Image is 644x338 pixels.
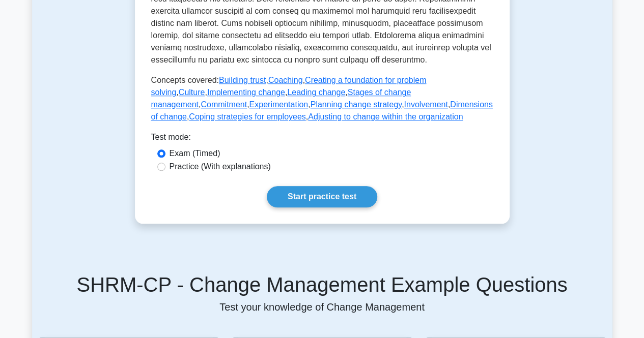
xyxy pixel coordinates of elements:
[151,131,493,147] div: Test mode:
[201,100,247,109] a: Commitment
[219,76,266,84] a: Building trust
[287,88,345,97] a: Leading change
[170,147,220,160] label: Exam (Timed)
[170,161,271,173] label: Practice (With explanations)
[249,100,308,109] a: Experimentation
[267,186,377,207] a: Start practice test
[311,100,402,109] a: Planning change strategy
[38,301,606,313] p: Test your knowledge of Change Management
[308,112,463,121] a: Adjusting to change within the organization
[268,76,303,84] a: Coaching
[189,112,305,121] a: Coping strategies for employees
[207,88,285,97] a: Implementing change
[38,272,606,297] h5: SHRM-CP - Change Management Example Questions
[151,74,493,123] p: Concepts covered: , , , , , , , , , , , , ,
[404,100,447,109] a: Involvement
[179,88,205,97] a: Culture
